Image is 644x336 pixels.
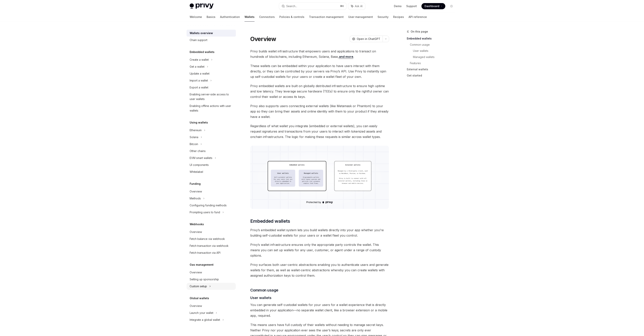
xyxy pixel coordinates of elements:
a: Enabling server-side access to user wallets [187,91,236,102]
a: Demo [394,4,402,8]
div: UI components [190,163,209,167]
a: Overview [187,228,236,235]
a: Enabling offline actions with user wallets [187,102,236,114]
span: Privy’s embedded wallet system lets you build wallets directly into your app whether you’re build... [250,227,389,238]
a: Policies & controls [279,12,304,22]
a: Configuring funding methods [187,202,236,209]
a: Other chains [187,148,236,155]
a: Fetch transaction via webhook [187,242,236,249]
div: Fetch balance via webhook [190,237,225,241]
span: ⌘ K [340,5,344,8]
a: Overview [187,302,236,309]
button: Toggle dark mode [448,3,455,9]
div: Custom setup [190,284,207,289]
a: Transaction management [309,12,344,22]
a: Export a wallet [187,84,236,91]
a: Welcome [190,12,202,22]
a: Wallets [245,12,255,22]
div: Setting up sponsorship [190,277,219,282]
h5: Funding [190,181,201,186]
a: User management [348,12,373,22]
div: Search... [286,4,297,8]
span: Ask AI [355,4,363,8]
a: Security [378,12,389,22]
div: Overview [190,230,202,234]
div: Enabling offline actions with user wallets [190,104,234,113]
span: Regardless of what wallet you integrate (embedded or external wallets), you can easily request si... [250,123,389,139]
a: Get started [407,72,458,79]
a: Features [410,60,458,66]
div: Overview [190,304,202,308]
a: Fetch transaction via API [187,249,236,256]
div: Whitelabel [190,170,203,174]
div: Other chains [190,149,206,153]
a: Dashboard [421,3,445,9]
a: Fetch balance via webhook [187,235,236,242]
span: On this page [411,29,428,34]
a: Recipes [393,12,404,22]
div: Update a wallet [190,71,209,76]
span: Privy’s wallet infrastructure ensures only the appropriate party controls the wallet. This means ... [250,242,389,258]
a: Chain support [187,37,236,44]
a: Overview [187,269,236,276]
div: Launch your wallet [190,311,213,315]
div: Bitcoin [190,142,198,146]
a: External wallets [407,66,458,72]
span: Dashboard [425,4,439,8]
a: Whitelabel [187,168,236,175]
button: Search...⌘K [279,3,346,10]
div: Ethereum [190,128,202,133]
a: Support [406,4,417,8]
a: Connectors [259,12,275,22]
div: Solana [190,135,198,139]
span: Privy embedded wallets are built on globally distributed infrastructure to ensure high uptime and... [250,83,389,99]
button: Open in ChatGPT [350,36,383,42]
img: light logo [190,3,214,9]
span: These wallets can be embedded within your application to have users interact with them directly, ... [250,63,389,79]
span: Privy also supports users connecting external wallets (like Metamask or Phantom) to your app so t... [250,103,389,119]
h5: Webhooks [190,222,204,227]
div: Fetch transaction via webhook [190,244,229,248]
div: Configuring funding methods [190,203,227,208]
h5: Embedded wallets [190,50,214,54]
div: Import a wallet [190,78,208,83]
a: Common usage [410,42,458,48]
span: Privy builds wallet infrastructure that empowers users and applications to transact on hundreds o... [250,49,389,59]
h1: Overview [250,35,276,42]
div: Methods [190,196,201,201]
a: and more [339,55,353,59]
span: User wallets [250,295,271,300]
a: Embedded wallets [407,35,458,42]
div: Get a wallet [190,64,204,69]
a: Authentication [220,12,240,22]
a: API reference [409,12,427,22]
button: Ask AI [348,3,365,10]
div: Export a wallet [190,85,208,90]
a: Basics [207,12,215,22]
div: Enabling server-side access to user wallets [190,92,234,101]
h5: Global wallets [190,296,209,301]
h5: Using wallets [190,120,208,125]
a: Update a wallet [187,70,236,77]
div: Create a wallet [190,57,209,62]
div: Integrate a global wallet [190,318,220,322]
span: Embedded wallets [250,218,290,224]
div: Wallets overview [190,31,213,35]
a: UI components [187,161,236,168]
div: Overview [190,189,202,194]
a: Wallets overview [187,30,236,37]
div: Fetch transaction via API [190,250,220,255]
img: images/walletoverview.png [250,146,389,209]
h5: Gas management [190,262,214,267]
a: User wallets [413,48,458,54]
div: Prompting users to fund [190,210,220,215]
span: Open in ChatGPT [357,37,380,41]
div: Chain support [190,38,207,42]
a: Setting up sponsorship [187,276,236,283]
span: You can generate self-custodial wallets for your users for a wallet experience that is directly e... [250,302,389,318]
div: Overview [190,270,202,275]
span: Common usage [250,287,278,293]
a: Managed wallets [413,54,458,60]
div: EVM smart wallets [190,156,212,160]
a: Overview [187,188,236,195]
